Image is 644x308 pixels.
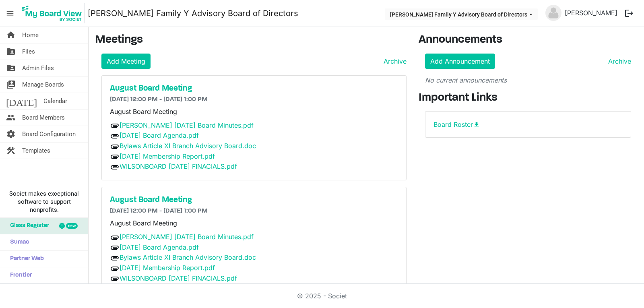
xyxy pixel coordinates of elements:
div: new [66,223,78,229]
span: Board Configuration [22,126,76,142]
span: Calendar [43,93,67,109]
h6: [DATE] 12:00 PM - [DATE] 1:00 PM [110,96,398,103]
span: Frontier [6,267,32,283]
a: August Board Meeting [110,84,398,93]
span: folder_shared [6,43,16,60]
a: Archive [380,56,407,66]
span: menu [2,6,18,21]
span: [DATE] [6,93,37,109]
span: attachment [110,264,120,273]
span: attachment [110,131,120,141]
a: August Board Meeting [110,195,398,205]
span: attachment [110,142,120,151]
span: Board Members [22,110,65,126]
span: attachment [110,274,120,283]
a: Board Rosterdownload [433,120,480,128]
span: Manage Boards [22,76,64,93]
button: logout [621,5,638,22]
span: attachment [110,243,120,252]
span: Home [22,27,39,43]
a: [DATE] Membership Report.pdf [120,264,215,272]
span: home [6,27,16,43]
a: [PERSON_NAME] Family Y Advisory Board of Directors [88,5,298,21]
span: download [473,121,480,128]
a: [PERSON_NAME] [DATE] Board Minutes.pdf [120,233,254,241]
a: [PERSON_NAME] [DATE] Board Minutes.pdf [120,121,254,129]
img: no-profile-picture.svg [545,5,561,21]
span: Sumac [6,234,29,250]
a: Bylaws Article XI Branch Advisory Board.doc [120,253,256,261]
a: © 2025 - Societ [297,292,347,300]
span: Templates [22,143,50,159]
span: Files [22,43,35,60]
a: Add Meeting [101,54,151,69]
p: August Board Meeting [110,218,398,228]
a: My Board View Logo [20,3,88,23]
span: Admin Files [22,60,54,76]
h3: Meetings [95,33,407,47]
a: [PERSON_NAME] [561,5,621,21]
span: people [6,110,16,126]
a: [DATE] Board Agenda.pdf [120,243,199,251]
span: attachment [110,121,120,130]
a: [DATE] Board Agenda.pdf [120,131,199,139]
span: attachment [110,162,120,172]
a: Add Announcement [425,54,495,69]
h6: [DATE] 12:00 PM - [DATE] 1:00 PM [110,207,398,215]
p: August Board Meeting [110,107,398,116]
span: settings [6,126,16,142]
a: [DATE] Membership Report.pdf [120,152,215,160]
span: construction [6,143,16,159]
span: switch_account [6,76,16,93]
a: Bylaws Article XI Branch Advisory Board.doc [120,142,256,150]
span: Societ makes exceptional software to support nonprofits. [4,190,85,214]
img: My Board View Logo [20,3,85,23]
span: attachment [110,152,120,161]
span: Partner Web [6,251,44,267]
a: WILSONBOARD [DATE] FINACIALS.pdf [120,274,237,282]
span: folder_shared [6,60,16,76]
p: No current announcements [425,75,631,85]
span: attachment [110,253,120,263]
h3: Announcements [419,33,638,47]
span: attachment [110,233,120,242]
a: WILSONBOARD [DATE] FINACIALS.pdf [120,162,237,170]
span: Glass Register [6,218,49,234]
a: Archive [605,56,631,66]
h3: Important Links [419,91,638,105]
button: Wilson Family Y Advisory Board of Directors dropdownbutton [385,8,538,20]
